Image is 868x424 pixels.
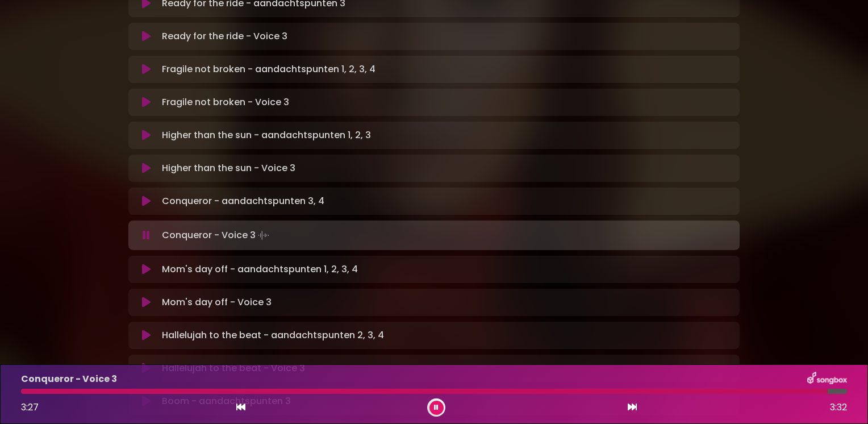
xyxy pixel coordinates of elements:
[162,95,289,109] p: Fragile not broken - Voice 3
[162,361,305,375] p: Hallelujah to the beat - Voice 3
[162,194,324,208] p: Conqueror - aandachtspunten 3, 4
[162,227,272,243] p: Conqueror - Voice 3
[162,30,287,43] p: Ready for the ride - Voice 3
[162,128,371,142] p: Higher than the sun - aandachtspunten 1, 2, 3
[162,63,375,76] p: Fragile not broken - aandachtspunten 1, 2, 3, 4
[21,401,39,414] span: 3:27
[162,329,384,342] p: Hallelujah to the beat - aandachtspunten 2, 3, 4
[256,227,272,243] img: waveform4.gif
[807,372,847,386] img: songbox-logo-white.png
[162,296,272,309] p: Mom's day off - Voice 3
[21,372,117,386] p: Conqueror - Voice 3
[162,161,295,175] p: Higher than the sun - Voice 3
[162,263,358,276] p: Mom's day off - aandachtspunten 1, 2, 3, 4
[830,401,847,414] span: 3:32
